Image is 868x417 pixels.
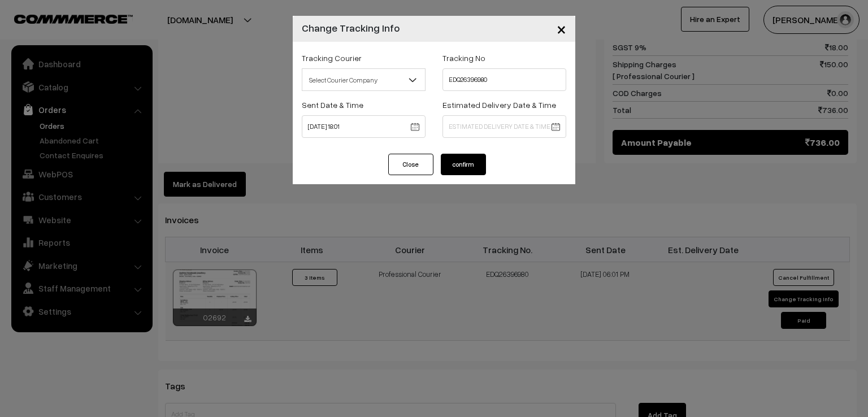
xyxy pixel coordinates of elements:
[302,70,425,90] span: Select Courier Company
[302,99,363,111] label: Sent Date & Time
[442,68,566,91] input: Tracking No
[442,52,485,64] label: Tracking No
[442,99,556,111] label: Estimated Delivery Date & Time
[442,115,566,138] input: Estimated Delivery Date & Time
[548,11,575,46] button: Close
[302,115,426,138] input: Sent Date & Time
[557,18,566,39] span: ×
[441,154,486,175] button: confirm
[302,68,426,91] span: Select Courier Company
[388,154,433,175] button: Close
[302,52,362,64] label: Tracking Courier
[302,20,400,36] h4: Change Tracking Info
